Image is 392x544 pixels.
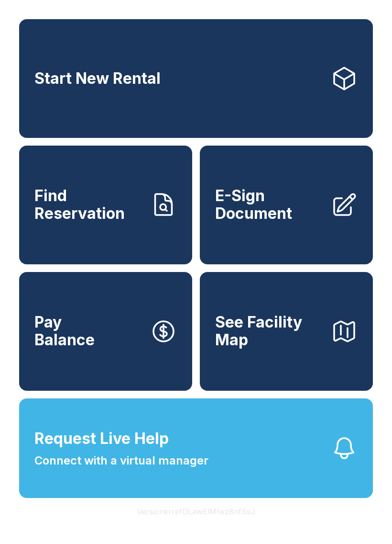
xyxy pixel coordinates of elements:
a: Find Reservation [19,146,192,264]
a: E-Sign Document [200,146,373,264]
span: Find Reservation [34,187,142,222]
span: E-Sign Document [215,187,323,222]
span: Start New Rental [34,70,161,88]
button: PayBalance [19,272,192,391]
a: Start New Rental [19,19,373,138]
button: VersionkrrefDLawElMlwz8nfSsJ [129,498,263,525]
button: Request Live HelpConnect with a virtual manager [19,398,373,498]
button: See Facility Map [200,272,373,391]
span: Request Live Help [34,427,169,450]
span: See Facility Map [215,314,323,349]
span: Pay Balance [34,314,95,349]
span: Connect with a virtual manager [34,452,208,469]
